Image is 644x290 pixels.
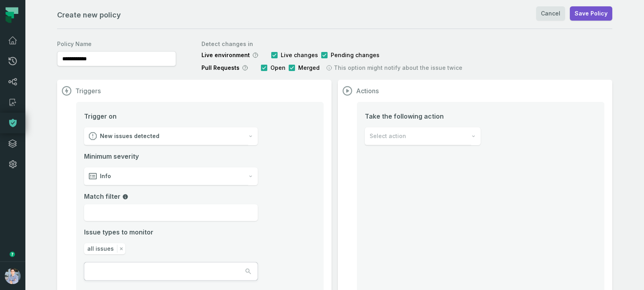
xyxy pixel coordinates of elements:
[331,51,379,59] span: Pending changes
[57,10,121,21] h1: Create new policy
[100,132,159,140] span: New issues detected
[570,6,612,21] button: Save Policy
[270,64,286,72] span: Open
[84,204,258,221] input: Match filter field
[9,251,16,258] div: Tooltip anchor
[281,51,318,59] span: Live changes
[84,127,258,145] button: New issues detected
[84,192,128,200] span: Match filter
[201,64,240,72] span: Pull Requests
[201,51,250,59] span: Live environment
[87,245,114,253] span: all issues
[84,167,258,185] button: Info
[5,268,21,284] img: avatar of Alon Nafta
[356,87,379,95] h1: Actions
[365,127,481,145] button: Select action
[84,192,258,201] label: Match filter field
[100,172,111,180] span: Info
[298,64,320,72] span: Merged
[201,40,462,48] label: Detect changes in
[75,87,101,95] h1: Triggers
[370,132,406,140] span: Select action
[84,227,153,237] span: Issue types to monitor
[334,64,462,72] span: This option might notify about the issue twice
[84,111,117,121] span: Trigger on
[536,6,565,21] a: Cancel
[365,111,481,121] span: Take the following action
[84,152,258,161] span: Minimum severity
[57,40,176,48] label: Policy Name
